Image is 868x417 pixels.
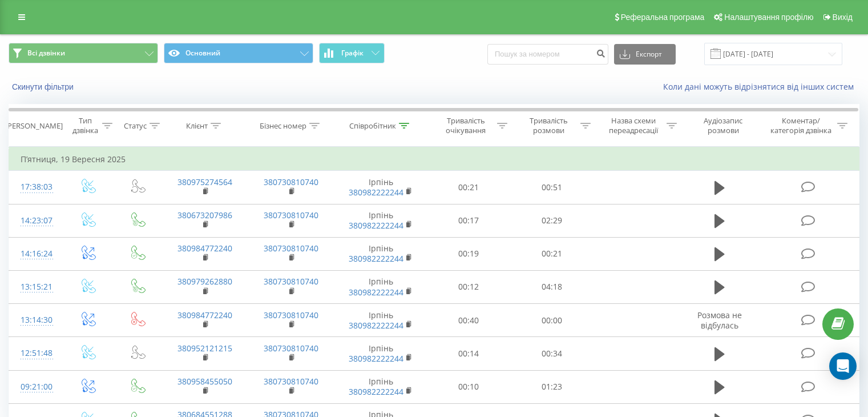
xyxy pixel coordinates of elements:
[186,121,208,131] div: Клієнт
[349,353,403,364] a: 380982222244
[177,310,232,320] a: 380984772240
[510,337,593,370] td: 00:34
[438,116,495,135] div: Тривалість очікування
[21,276,51,298] div: 13:15:21
[690,116,757,135] div: Аудіозапис розмови
[697,310,742,331] span: Розмова не відбулась
[724,13,813,22] span: Налаштування профілю
[427,270,510,303] td: 00:12
[334,370,427,403] td: Ірпінь
[260,121,306,131] div: Бізнес номер
[177,343,232,354] a: 380952121215
[833,13,853,22] span: Вихід
[334,304,427,337] td: Ірпінь
[177,276,232,287] a: 380979262880
[177,177,232,187] a: 380975274564
[334,337,427,370] td: Ірпінь
[21,342,51,364] div: 12:51:48
[349,220,403,231] a: 380982222244
[334,270,427,303] td: Ірпінь
[264,310,318,320] a: 380730810740
[264,276,318,287] a: 380730810740
[9,148,859,171] td: П’ятниця, 19 Вересня 2025
[9,82,79,92] button: Скинути фільтри
[334,171,427,204] td: Ірпінь
[427,171,510,204] td: 00:21
[349,121,396,131] div: Співробітник
[349,386,403,397] a: 380982222244
[264,210,318,220] a: 380730810740
[427,304,510,337] td: 00:40
[264,243,318,254] a: 380730810740
[829,352,857,380] div: Open Intercom Messenger
[349,187,403,198] a: 380982222244
[349,287,403,298] a: 380982222244
[124,121,147,131] div: Статус
[663,81,859,92] a: Коли дані можуть відрізнятися вiд інших систем
[27,49,65,58] span: Всі дзвінки
[510,204,593,237] td: 02:29
[768,116,834,135] div: Коментар/категорія дзвінка
[21,243,51,265] div: 14:16:24
[21,210,51,232] div: 14:23:07
[9,43,158,63] button: Всі дзвінки
[21,309,51,331] div: 13:14:30
[427,204,510,237] td: 00:17
[164,43,313,63] button: Основний
[264,376,318,387] a: 380730810740
[427,370,510,403] td: 00:10
[177,243,232,254] a: 380984772240
[334,237,427,270] td: Ірпінь
[5,121,63,131] div: [PERSON_NAME]
[72,116,99,135] div: Тип дзвінка
[177,376,232,387] a: 380958455050
[349,253,403,264] a: 380982222244
[614,44,676,65] button: Експорт
[510,270,593,303] td: 04:18
[427,337,510,370] td: 00:14
[341,49,364,57] span: Графік
[349,320,403,331] a: 380982222244
[510,304,593,337] td: 00:00
[319,43,385,63] button: Графік
[487,44,608,65] input: Пошук за номером
[520,116,578,135] div: Тривалість розмови
[264,177,318,187] a: 380730810740
[510,171,593,204] td: 00:51
[334,204,427,237] td: Ірпінь
[21,176,51,198] div: 17:38:03
[177,210,232,220] a: 380673207986
[604,116,664,135] div: Назва схеми переадресації
[427,237,510,270] td: 00:19
[510,370,593,403] td: 01:23
[510,237,593,270] td: 00:21
[21,376,51,398] div: 09:21:00
[621,13,705,22] span: Реферальна програма
[264,343,318,354] a: 380730810740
